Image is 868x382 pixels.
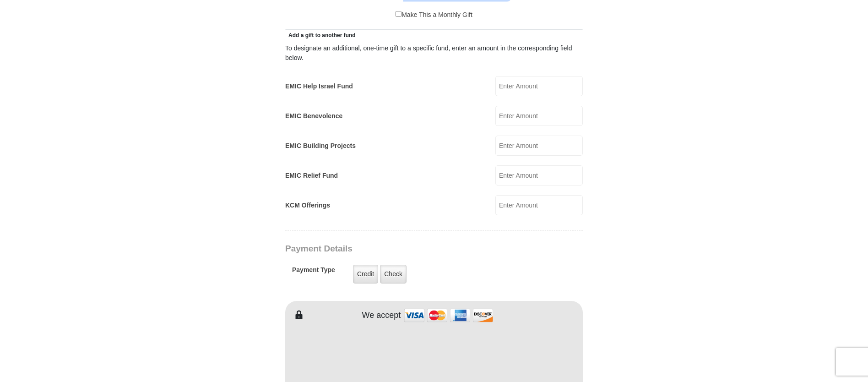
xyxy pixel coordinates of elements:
input: Enter Amount [495,195,583,215]
input: Enter Amount [495,106,583,126]
h4: We accept [362,311,401,321]
label: EMIC Relief Fund [285,171,338,180]
img: credit cards accepted [403,306,494,325]
label: Credit [353,265,378,284]
input: Enter Amount [495,76,583,96]
label: EMIC Benevolence [285,111,342,121]
h3: Payment Details [285,244,519,254]
h5: Payment Type [292,266,335,278]
label: Make This a Monthly Gift [396,10,472,20]
label: EMIC Help Israel Fund [285,82,353,91]
label: KCM Offerings [285,201,330,210]
div: To designate an additional, one-time gift to a specific fund, enter an amount in the correspondin... [285,44,583,63]
input: Make This a Monthly Gift [396,11,401,17]
label: Check [380,265,407,284]
input: Enter Amount [495,165,583,186]
label: EMIC Building Projects [285,141,356,151]
input: Enter Amount [495,136,583,156]
span: Add a gift to another fund [285,32,356,38]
